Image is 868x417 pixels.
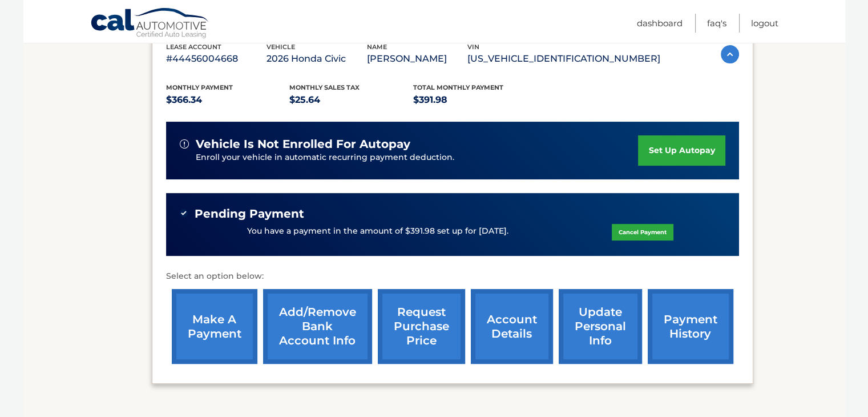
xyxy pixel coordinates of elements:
[166,83,233,91] span: Monthly Payment
[166,43,221,51] span: lease account
[467,43,479,51] span: vin
[467,51,660,67] p: [US_VEHICLE_IDENTIFICATION_NUMBER]
[413,83,503,91] span: Total Monthly Payment
[166,270,739,283] p: Select an option below:
[721,45,739,63] img: accordion-active.svg
[267,51,367,67] p: 2026 Honda Civic
[195,207,304,221] span: Pending Payment
[707,14,726,33] a: FAQ's
[367,43,387,51] span: name
[612,224,673,240] a: Cancel Payment
[166,51,267,67] p: #44456004668
[289,92,413,108] p: $25.64
[559,289,642,364] a: update personal info
[196,137,410,151] span: vehicle is not enrolled for autopay
[166,92,290,108] p: $366.34
[267,43,295,51] span: vehicle
[413,92,537,108] p: $391.98
[367,51,467,67] p: [PERSON_NAME]
[471,289,553,364] a: account details
[637,14,683,33] a: Dashboard
[90,7,210,41] a: Cal Automotive
[180,209,188,217] img: check-green.svg
[263,289,372,364] a: Add/Remove bank account info
[751,14,778,33] a: Logout
[172,289,257,364] a: make a payment
[648,289,733,364] a: payment history
[289,83,360,91] span: Monthly sales Tax
[378,289,465,364] a: request purchase price
[247,225,508,238] p: You have a payment in the amount of $391.98 set up for [DATE].
[638,135,725,166] a: set up autopay
[196,151,639,164] p: Enroll your vehicle in automatic recurring payment deduction.
[180,139,189,149] img: alert-white.svg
